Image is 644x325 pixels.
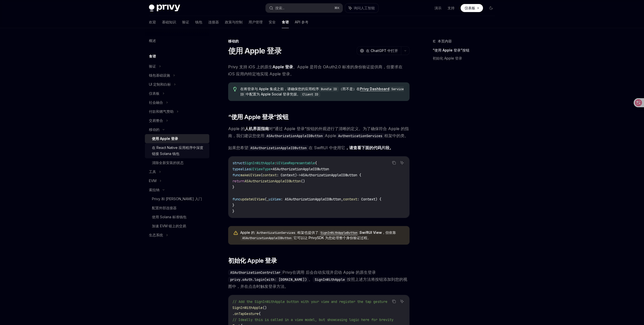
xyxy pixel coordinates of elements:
span: () [263,305,267,310]
font: 钱包 [195,20,202,24]
span: SignInWithApple [232,305,263,310]
font: Apple 的 [228,126,245,131]
font: 索拉纳 [149,188,159,192]
span: ASAuthorizationAppleIDButton { [301,173,361,177]
span: return [232,179,245,183]
font: 在 SwiftUI 中使用它 [309,145,345,150]
font: 如果您希望 [228,145,248,150]
font: 在 ChatGPT 中打开 [366,48,398,53]
span: () [301,179,305,183]
font: 搜索... [275,6,285,10]
a: 安全 [269,16,276,28]
a: 欢迎 [149,16,156,28]
a: 验证 [182,16,189,28]
a: 配置外部连接器 [145,203,209,212]
code: ASAuthorizationAppleIDButton [240,236,294,241]
span: ( [265,197,267,201]
font: 付款和燃气赞助 [149,109,174,114]
font: 食谱 [149,54,156,58]
a: 使用 Apple 登录 [145,134,209,143]
a: Privy Dashboard [360,87,389,91]
a: Apple 登录 [272,64,293,70]
a: 仪表板 [461,4,483,12]
a: 清除全新安装的状态 [145,158,209,167]
font: 初始化 Apple 登录 [228,257,277,264]
a: 在 React Native 应用程序中深度链接 Solana 钱包 [145,143,209,158]
span: ( [261,173,263,177]
font: 安全 [269,20,276,24]
span: ASAuthorizationAppleIDButton [273,167,329,171]
button: 询问人工智能 [399,298,405,305]
a: SignInWithAppleButtonSwiftUI View [318,230,382,235]
code: SignInWithApple [313,277,347,282]
font: “使用 Apple 登录”按钮 [228,113,288,121]
span: func [232,197,240,201]
font: 工具 [149,170,156,174]
span: SignInWithApple [245,161,275,165]
a: API 参考 [295,16,308,28]
font: 钱包基础设施 [149,73,170,77]
font: 中配置 [246,92,256,96]
button: 复制代码块中的内容 [391,298,397,305]
span: = [271,167,273,171]
a: “使用 Apple 登录”按钮 [433,46,499,54]
a: Privy 和 [PERSON_NAME] 入门 [145,194,209,203]
font: 连接器 [208,20,219,24]
font: 在 [356,87,360,91]
font: 框架也提供了 [297,230,318,235]
font: Privy在调用 后 [283,270,310,275]
font: Privy Dashboard [360,87,389,91]
font: 欢迎 [149,20,156,24]
span: : [275,161,277,165]
code: ASAuthorizationController [228,270,283,275]
code: ASAuthorizationAppleIDButton [248,145,309,151]
a: 用户管理 [249,16,263,28]
font: 加速 EVM 链上的交易 [152,224,186,228]
font: 仪表板 [149,91,159,95]
font: 演示 [434,6,441,10]
span: : Context) [277,173,297,177]
font: 食谱 [282,20,289,24]
button: 切换暗模式 [487,4,495,12]
span: makeUIView [240,173,261,177]
font: （而不是） [339,87,356,91]
img: 深色标志 [149,5,180,12]
font: 基础知识 [162,20,176,24]
button: 在 ChatGPT 中打开 [357,46,401,55]
font: ⌘ [334,6,337,10]
span: typealias [232,167,251,171]
a: 基础知识 [162,16,176,28]
svg: 警告 [233,231,238,236]
button: 询问人工智能 [399,159,405,166]
code: Service ID [240,87,404,97]
span: : ASAuthorizationAppleIDButton, [281,197,343,201]
span: context [263,173,277,177]
span: . [232,311,234,316]
a: 演示 [434,6,441,11]
font: 移动的 [228,39,239,43]
span: uiView [269,197,281,201]
span: } [232,185,234,189]
font: 询问人工智能 [354,6,375,10]
span: updateUIView [240,197,265,201]
button: 询问人工智能 [345,4,378,13]
span: // Ideally this is called in a view model, but showcasing logic here for brevity [232,317,393,322]
font: UI 定制和白标 [149,82,171,86]
code: ASAuthorizationAppleIDButton [264,133,325,139]
font: 框架中的类。 [384,133,409,138]
a: 初始化 Apple 登录 [433,54,499,62]
font: 它可以让 PrivySDK 为您处理整个身份验证过程。 [294,236,371,240]
font: 在将登录与 Apple 集成之前，请确保您的应用程序 [240,87,319,91]
code: Bundle ID [319,87,339,92]
font: 清除全新安装的状态 [152,160,184,165]
font: API 参考 [295,20,308,24]
font: 生态系统 [149,233,163,237]
font: EVM [149,179,156,183]
font: 移动的 [149,127,159,132]
span: // Add the SignInWithApple button with your view and register the tap gesture [232,299,387,304]
font: 交易整合 [149,118,163,123]
svg: 提示 [233,87,237,91]
font: 。 [309,277,313,282]
font: 在 React Native 应用程序中深度链接 Solana 钱包 [152,145,203,156]
font: 人机界面指南 [245,126,269,131]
